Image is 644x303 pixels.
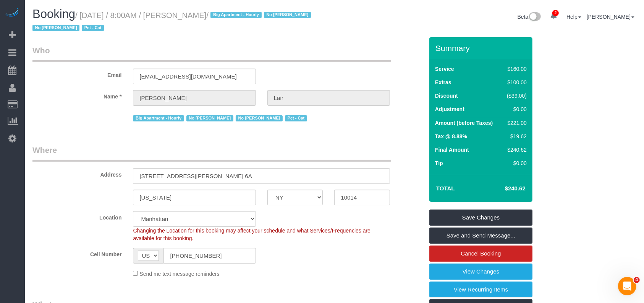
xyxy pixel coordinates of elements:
[482,185,526,192] h4: $240.62
[163,248,256,264] input: Cell Number
[429,282,532,298] a: View Recurring Items
[518,14,541,20] a: Beta
[566,14,581,20] a: Help
[27,90,127,100] label: Name *
[504,159,527,167] div: $0.00
[504,79,527,86] div: $100.00
[435,92,458,100] label: Discount
[27,168,127,179] label: Address
[435,65,454,73] label: Service
[504,133,527,140] div: $19.62
[504,146,527,154] div: $240.62
[32,45,391,62] legend: Who
[133,190,256,205] input: City
[435,146,469,154] label: Final Amount
[210,12,261,18] span: Big Apartment - Hourly
[528,12,541,22] img: New interface
[27,69,127,79] label: Email
[429,264,532,280] a: View Changes
[587,14,634,20] a: [PERSON_NAME]
[435,44,529,52] h3: Summary
[504,119,527,127] div: $221.00
[32,25,79,31] span: No [PERSON_NAME]
[429,210,532,226] a: Save Changes
[133,69,256,84] input: Email
[504,65,527,73] div: $160.00
[435,119,493,127] label: Amount (before Taxes)
[429,228,532,244] a: Save and Send Message...
[435,133,467,140] label: Tax @ 8.88%
[504,105,527,113] div: $0.00
[285,115,307,121] span: Pet - Cat
[27,248,127,258] label: Cell Number
[139,271,219,277] span: Send me text message reminders
[436,185,455,192] strong: Total
[435,159,443,167] label: Tip
[435,79,451,86] label: Extras
[133,90,256,106] input: First Name
[618,277,636,295] iframe: Intercom live chat
[32,144,391,162] legend: Where
[264,12,311,18] span: No [PERSON_NAME]
[133,115,184,121] span: Big Apartment - Hourly
[334,190,390,205] input: Zip Code
[27,211,127,221] label: Location
[32,7,75,21] span: Booking
[504,92,527,100] div: ($39.00)
[32,11,313,33] small: / [DATE] / 8:00AM / [PERSON_NAME]
[82,25,104,31] span: Pet - Cat
[133,228,371,241] span: Changing the Location for this booking may affect your schedule and what Services/Frequencies are...
[634,277,640,283] span: 4
[546,8,561,25] a: 2
[5,8,20,18] img: Automaid Logo
[552,10,559,16] span: 2
[186,115,233,121] span: No [PERSON_NAME]
[435,105,464,113] label: Adjustment
[236,115,283,121] span: No [PERSON_NAME]
[429,246,532,262] a: Cancel Booking
[267,90,390,106] input: Last Name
